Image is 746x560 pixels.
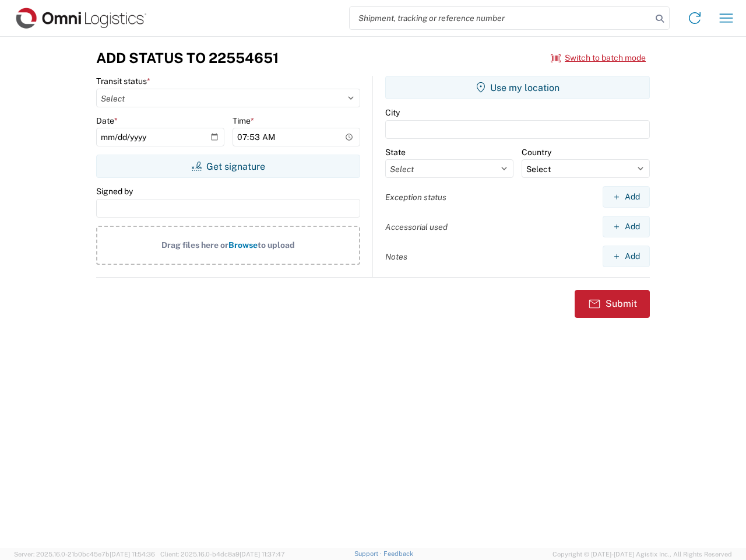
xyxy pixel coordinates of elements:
[14,551,155,558] span: Server: 2025.16.0-21b0bc45e7b
[96,116,118,126] label: Date
[160,551,285,558] span: Client: 2025.16.0-b4dc8a9
[603,216,650,237] button: Add
[96,155,360,178] button: Get signature
[385,147,406,157] label: State
[240,551,285,558] span: [DATE] 11:37:47
[385,107,400,118] label: City
[96,50,279,66] h3: Add Status to 22554651
[603,246,650,267] button: Add
[258,240,295,250] span: to upload
[161,240,228,250] span: Drag files here or
[385,222,448,232] label: Accessorial used
[110,551,155,558] span: [DATE] 11:54:36
[575,290,650,318] button: Submit
[385,192,446,202] label: Exception status
[354,550,383,557] a: Support
[522,147,551,157] label: Country
[350,7,652,29] input: Shipment, tracking or reference number
[553,549,732,559] span: Copyright © [DATE]-[DATE] Agistix Inc., All Rights Reserved
[96,76,150,86] label: Transit status
[385,251,407,262] label: Notes
[96,186,133,197] label: Signed by
[228,240,258,250] span: Browse
[385,76,650,99] button: Use my location
[603,186,650,208] button: Add
[233,116,254,126] label: Time
[551,48,646,68] button: Switch to batch mode
[383,550,413,557] a: Feedback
